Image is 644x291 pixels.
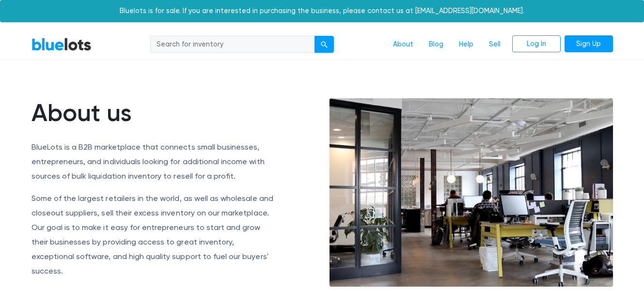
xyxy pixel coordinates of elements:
[512,35,561,53] a: Log In
[451,35,481,54] a: Help
[565,35,613,53] a: Sign Up
[421,35,451,54] a: Blog
[150,36,315,53] input: Search for inventory
[31,191,276,278] p: Some of the largest retailers in the world, as well as wholesale and closeout suppliers, sell the...
[385,35,421,54] a: About
[31,37,92,51] a: BlueLots
[481,35,508,54] a: Sell
[31,140,276,184] p: BlueLots is a B2B marketplace that connects small businesses, entrepreneurs, and individuals look...
[31,98,276,127] h1: About us
[330,98,613,287] img: office-e6e871ac0602a9b363ffc73e1d17013cb30894adc08fbdb38787864bb9a1d2fe.jpg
